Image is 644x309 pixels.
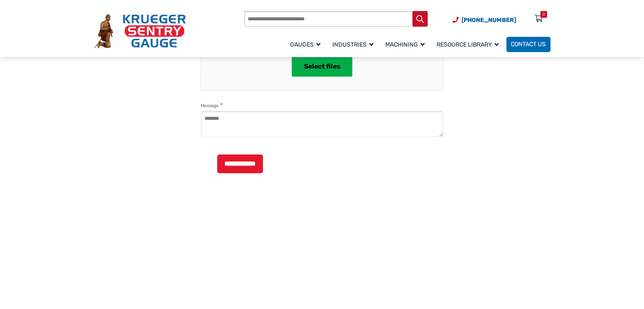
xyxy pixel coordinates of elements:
span: Industries [332,41,373,48]
span: Machining [385,41,425,48]
a: Gauges [286,36,328,53]
span: Contact Us [511,41,546,48]
a: Phone Number (920) 434-8860 [453,16,516,25]
img: Krueger Sentry Gauge [94,14,186,48]
span: Gauges [290,41,321,48]
span: Resource Library [437,41,499,48]
a: Machining [381,36,432,53]
button: select files, file [292,56,352,77]
label: Message [201,102,222,110]
a: Resource Library [432,36,506,53]
span: [PHONE_NUMBER] [462,17,516,24]
a: Contact Us [506,37,550,52]
a: Industries [328,36,381,53]
div: 0 [542,11,545,18]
